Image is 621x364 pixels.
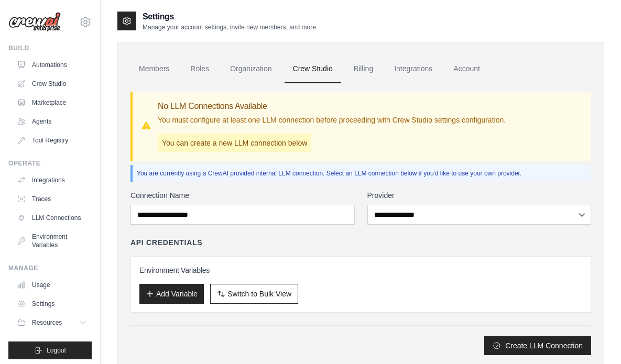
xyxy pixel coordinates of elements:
a: Traces [13,191,92,207]
button: Add Variable [139,284,204,304]
a: Integrations [386,55,441,83]
a: Tool Registry [13,132,92,149]
p: You are currently using a CrewAI provided internal LLM connection. Select an LLM connection below... [137,169,587,178]
span: Resources [32,318,62,327]
img: Logo [8,12,61,32]
label: Provider [367,190,592,201]
a: Members [130,55,178,83]
span: Logout [47,346,66,355]
button: Create LLM Connection [484,336,591,355]
a: Account [445,55,488,83]
button: Resources [13,314,92,331]
span: Switch to Bulk View [227,289,291,299]
div: Build [8,44,92,52]
button: Logout [8,341,92,359]
a: Usage [13,277,92,293]
a: Agents [13,113,92,130]
a: Automations [13,57,92,73]
a: Settings [13,295,92,312]
label: Connection Name [130,190,355,201]
a: Organization [222,55,280,83]
a: Marketplace [13,94,92,111]
a: Billing [345,55,382,83]
p: You can create a new LLM connection below [158,134,311,152]
h2: Settings [143,10,318,23]
p: You must configure at least one LLM connection before proceeding with Crew Studio settings config... [158,115,506,125]
div: Operate [8,159,92,168]
a: Roles [182,55,217,83]
a: Crew Studio [13,75,92,92]
button: Switch to Bulk View [210,284,298,304]
a: Integrations [13,172,92,189]
a: LLM Connections [13,209,92,226]
h3: Environment Variables [139,265,582,275]
a: Crew Studio [285,55,341,83]
h3: No LLM Connections Available [158,100,506,113]
div: Manage [8,264,92,272]
h4: API Credentials [130,237,202,248]
p: Manage your account settings, invite new members, and more. [143,23,318,31]
a: Environment Variables [13,228,92,253]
